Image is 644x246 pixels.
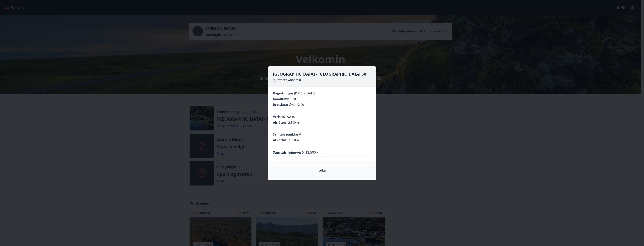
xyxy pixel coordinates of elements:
[273,150,305,155] span: Samtals leiguverð :
[273,166,371,175] button: Loka
[273,103,296,107] span: Brottfarartími :
[294,91,315,95] span: [DATE] - [DATE]
[296,103,304,107] span: 12:00
[273,132,298,136] span: Samtals punktar
[281,114,295,119] p: 16.000 kr.
[273,71,371,77] h4: [GEOGRAPHIC_DATA] - [GEOGRAPHIC_DATA] 50:
[288,138,300,142] span: 2.500 kr.
[299,132,301,136] span: 0
[288,120,300,125] span: 2.500 kr.
[273,91,293,95] span: Dagsetningar
[273,138,287,142] span: Afsláttur :
[290,97,297,101] span: 16:00
[277,78,301,82] span: [STREET_ADDRESS]
[305,150,321,155] span: 13.500 kr.
[273,97,289,101] span: Komutími :
[273,120,287,125] span: Afsláttur :
[273,115,281,119] span: Verð :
